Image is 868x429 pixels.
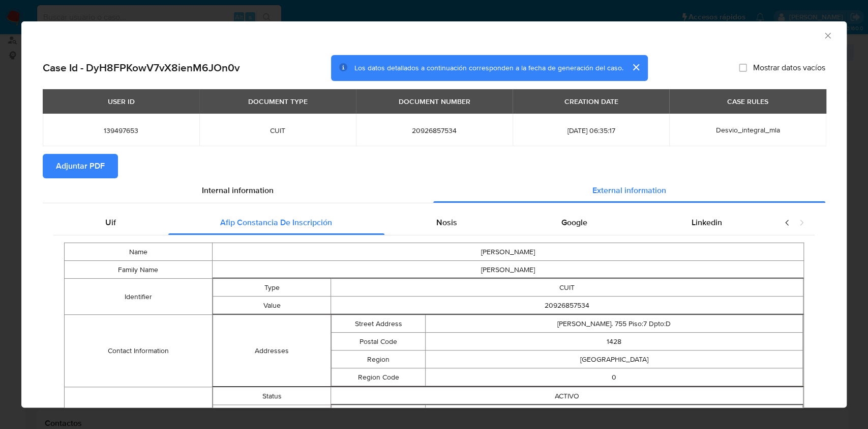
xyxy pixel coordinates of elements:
span: [DATE] 06:35:17 [525,126,657,135]
span: Internal information [202,184,274,196]
td: Addresses [213,315,331,387]
td: Postal Code [332,333,426,351]
span: External information [592,184,666,196]
span: Google [561,217,587,228]
td: Street Address [332,315,426,333]
div: Detailed info [43,178,825,203]
td: Region Code [332,368,426,386]
span: Mostrar datos vacíos [753,63,825,73]
div: USER ID [102,93,141,110]
td: Type [332,405,426,423]
td: Region [332,351,426,368]
td: Name [65,243,213,261]
span: 20926857534 [368,126,500,135]
input: Mostrar datos vacíos [739,64,747,72]
td: Value [213,297,331,314]
button: cerrar [623,55,648,79]
span: Adjuntar PDF [56,155,105,177]
h2: Case Id - DyH8FPKowV7vX8ienM6JOn0v [43,61,240,74]
td: 1428 [426,333,803,351]
span: Uif [105,217,116,228]
span: Afip Constancia De Inscripción [220,217,332,228]
span: Los datos detallados a continuación corresponden a la fecha de generación del caso. [354,63,623,73]
td: ACTIVO [331,387,803,405]
button: Cerrar ventana [823,31,832,40]
div: CASE RULES [721,93,774,110]
td: 702091 [426,405,803,423]
td: 20926857534 [331,297,803,314]
td: [PERSON_NAME]. 755 Piso:7 Dpto:D [426,315,803,333]
td: Family Name [65,261,213,279]
span: 139497653 [55,126,187,135]
td: Contact Information [65,315,213,387]
div: Detailed external info [53,210,774,235]
span: CUIT [212,126,344,135]
div: DOCUMENT NUMBER [393,93,476,110]
div: DOCUMENT TYPE [242,93,314,110]
td: 0 [426,368,803,386]
div: CREATION DATE [558,93,624,110]
td: Status [213,387,331,405]
button: Adjuntar PDF [43,154,118,178]
div: closure-recommendation-modal [21,21,847,408]
td: CUIT [331,279,803,297]
td: [GEOGRAPHIC_DATA] [426,351,803,368]
td: Type [213,279,331,297]
td: [PERSON_NAME] [212,261,803,279]
td: Identifier [65,279,213,315]
span: Linkedin [692,217,722,228]
span: Nosis [436,217,457,228]
span: Desvio_integral_mla [715,125,780,135]
td: [PERSON_NAME] [212,243,803,261]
